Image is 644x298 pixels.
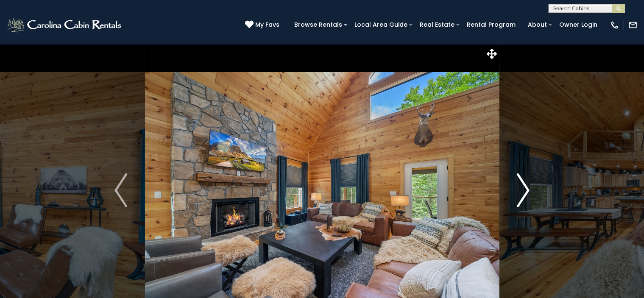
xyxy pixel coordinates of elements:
[555,18,602,31] a: Owner Login
[415,18,459,31] a: Real Estate
[524,18,551,31] a: About
[610,20,619,30] img: phone-regular-white.png
[290,18,346,31] a: Browse Rentals
[628,20,638,30] img: mail-regular-white.png
[255,20,279,29] span: My Favs
[517,173,530,207] img: arrow
[6,17,124,33] img: White-1-2.png
[245,20,282,30] a: My Favs
[114,173,127,207] img: arrow
[350,18,412,31] a: Local Area Guide
[463,18,520,31] a: Rental Program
